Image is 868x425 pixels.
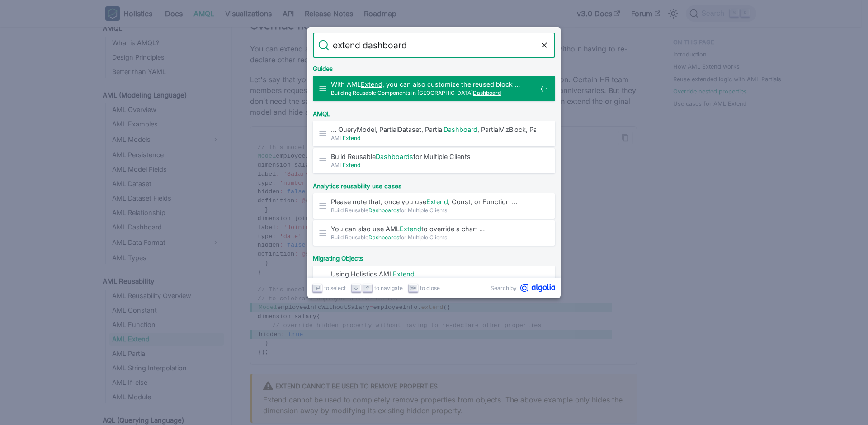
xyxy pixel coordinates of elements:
mark: Extend [400,225,421,233]
span: Build Reusable for Multiple Clients [331,233,536,242]
span: Build Reusable for Multiple Clients [331,152,536,161]
mark: Dashboard [473,89,501,96]
span: Building Reusable Components in [GEOGRAPHIC_DATA] [331,89,536,97]
a: Please note that, once you useExtend, Const, or Function …Build ReusableDashboardsfor Multiple Cl... [313,193,555,219]
span: Build Reusable for Multiple Clients [331,206,536,215]
svg: Algolia [520,284,555,292]
span: Search by [491,284,517,292]
span: to navigate [374,284,403,292]
div: Guides [311,58,557,76]
input: Search docs [329,33,539,58]
svg: Arrow up [364,285,371,291]
span: Please note that, once you use , Const, or Function … [331,197,536,206]
mark: Extend [343,135,360,141]
a: Using Holistics AMLExtendMigrating LookerDashboardsto Holistics [313,266,555,291]
span: Using Holistics AML [331,270,536,278]
a: Search byAlgolia [491,284,555,292]
mark: Dashboards [368,234,399,241]
a: You can also use AMLExtendto override a chart …Build ReusableDashboardsfor Multiple Clients [313,220,555,246]
span: AML [331,134,536,142]
mark: Extend [361,80,382,88]
span: You can also use AML to override a chart … [331,224,536,233]
span: … QueryModel, PartialDataset, Partial , PartialVizBlock, Partial … [331,125,536,134]
span: to close [420,284,440,292]
span: With AML , you can also customize the reused block … [331,80,536,89]
mark: Dashboard [443,126,477,133]
button: Clear the query [539,40,550,51]
span: AML [331,161,536,169]
a: With AMLExtend, you can also customize the reused block …Building Reusable Components in [GEOGRAP... [313,76,555,101]
mark: Extend [426,198,448,205]
a: Build ReusableDashboardsfor Multiple ClientsAMLExtend [313,148,555,173]
svg: Enter key [314,285,321,291]
mark: Extend [343,162,360,168]
a: … QueryModel, PartialDataset, PartialDashboard, PartialVizBlock, Partial …AMLExtend [313,121,555,146]
mark: Dashboards [368,207,399,214]
div: AMQL [311,103,557,121]
svg: Arrow down [353,285,359,291]
svg: Escape key [410,285,416,291]
span: to select [324,284,346,292]
mark: Dashboards [376,153,413,160]
div: Analytics reusability use cases [311,175,557,193]
mark: Extend [393,270,415,278]
div: Migrating Objects [311,248,557,266]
